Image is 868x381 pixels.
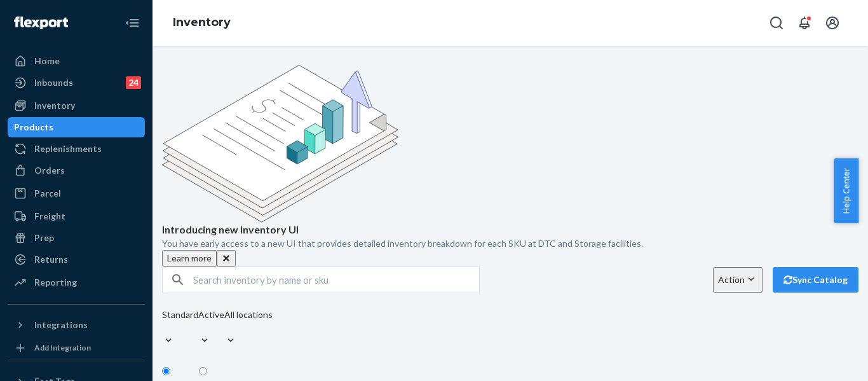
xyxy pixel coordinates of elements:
a: Inventory [8,95,145,116]
a: Returns [8,249,145,270]
ol: breadcrumbs [163,4,241,41]
a: Products [8,117,145,137]
div: Parcel [34,187,61,200]
div: Integrations [34,319,88,331]
button: Integrations [8,315,145,335]
img: Flexport logo [14,17,68,29]
img: new-reports-banner-icon.82668bd98b6a51aee86340f2a7b77ae3.png [162,65,398,223]
p: Introducing new Inventory UI [162,223,858,237]
a: Prep [8,228,145,248]
a: Home [8,51,145,71]
a: Orders [8,160,145,181]
input: Products [162,367,170,375]
button: Sync Catalog [773,267,858,293]
button: Open notifications [792,10,817,36]
button: Open account menu [820,10,845,36]
a: Inventory [173,15,231,29]
button: Help Center [834,158,858,223]
div: Active [198,308,224,321]
div: Action [718,273,757,286]
div: 24 [126,76,141,89]
button: Learn more [162,250,217,267]
input: Active [198,321,200,334]
div: Add Integration [34,342,91,353]
div: All locations [224,308,273,321]
div: Standard [162,308,198,321]
button: Action [713,267,763,293]
input: Standard [162,321,163,334]
a: Inbounds24 [8,73,145,93]
div: Inbounds [34,76,73,89]
a: Add Integration [8,340,145,356]
a: Freight [8,206,145,226]
div: Freight [34,210,65,223]
div: Inventory [34,99,75,112]
button: Close Navigation [119,10,145,36]
a: Parcel [8,183,145,204]
button: Open Search Box [764,10,789,36]
div: Returns [34,253,68,266]
div: Orders [34,164,65,177]
div: Prep [34,232,54,244]
div: Replenishments [34,142,102,155]
p: You have early access to a new UI that provides detailed inventory breakdown for each SKU at DTC ... [162,237,858,250]
button: Close [217,250,236,267]
input: All locations [224,321,226,334]
div: Reporting [34,276,77,289]
a: Reporting [8,272,145,293]
input: Search inventory by name or sku [193,267,479,293]
div: Products [14,121,53,134]
a: Replenishments [8,139,145,159]
input: Bundles [199,367,207,375]
div: Home [34,55,60,67]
